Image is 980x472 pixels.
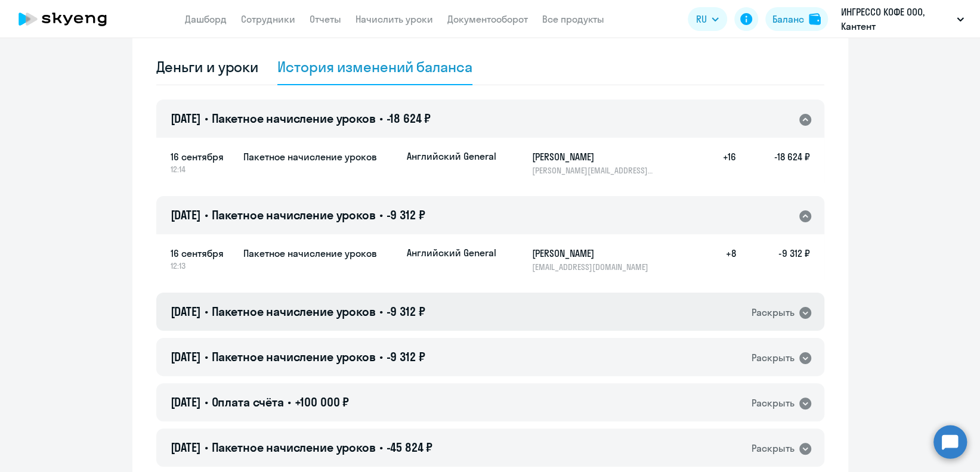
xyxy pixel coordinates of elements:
[532,165,655,176] p: [PERSON_NAME][EMAIL_ADDRESS][DOMAIN_NAME]
[355,13,433,25] a: Начислить уроки
[171,440,201,455] span: [DATE]
[841,5,952,33] p: ИНГРЕССО КОФЕ ООО, Кантент
[185,13,227,25] a: Дашборд
[205,440,208,455] span: •
[171,304,201,319] span: [DATE]
[698,246,736,272] h5: +8
[407,150,496,163] p: Английский General
[171,111,201,126] span: [DATE]
[752,441,794,456] div: Раскрыть
[171,349,201,364] span: [DATE]
[241,13,295,25] a: Сотрудники
[752,396,794,411] div: Раскрыть
[205,349,208,364] span: •
[211,111,375,126] span: Пакетное начисление уроков
[379,207,383,222] span: •
[809,13,821,25] img: balance
[205,395,208,409] span: •
[698,150,736,176] h5: +16
[752,350,794,365] div: Раскрыть
[386,440,432,455] span: -45 824 ₽
[211,395,283,409] span: Оплата счёта
[386,304,425,319] span: -9 312 ₽
[447,13,528,25] a: Документооборот
[532,246,655,260] h5: [PERSON_NAME]
[205,207,208,222] span: •
[205,111,208,126] span: •
[696,12,707,26] span: RU
[156,57,259,76] div: Деньги и уроки
[171,260,234,271] span: 12:13
[205,304,208,319] span: •
[287,395,291,409] span: •
[211,304,375,319] span: Пакетное начисление уроков
[386,207,425,222] span: -9 312 ₽
[736,150,810,176] h5: -18 624 ₽
[211,440,375,455] span: Пакетное начисление уроков
[542,13,604,25] a: Все продукты
[243,150,397,164] h5: Пакетное начисление уроков
[532,150,655,164] h5: [PERSON_NAME]
[532,262,655,272] p: [EMAIL_ADDRESS][DOMAIN_NAME]
[379,111,383,126] span: •
[688,7,727,31] button: RU
[386,111,431,126] span: -18 624 ₽
[211,207,375,222] span: Пакетное начисление уроков
[310,13,341,25] a: Отчеты
[835,5,970,33] button: ИНГРЕССО КОФЕ ООО, Кантент
[295,395,350,409] span: +100 000 ₽
[171,150,234,164] span: 16 сентября
[407,246,496,259] p: Английский General
[752,305,794,320] div: Раскрыть
[772,12,804,26] div: Баланс
[386,349,425,364] span: -9 312 ₽
[379,440,383,455] span: •
[171,164,234,175] span: 12:14
[171,207,201,222] span: [DATE]
[211,349,375,364] span: Пакетное начисление уроков
[736,246,810,272] h5: -9 312 ₽
[277,57,472,76] div: История изменений баланса
[765,7,828,31] button: Балансbalance
[171,246,234,260] span: 16 сентября
[379,304,383,319] span: •
[379,349,383,364] span: •
[243,246,397,260] h5: Пакетное начисление уроков
[171,395,201,409] span: [DATE]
